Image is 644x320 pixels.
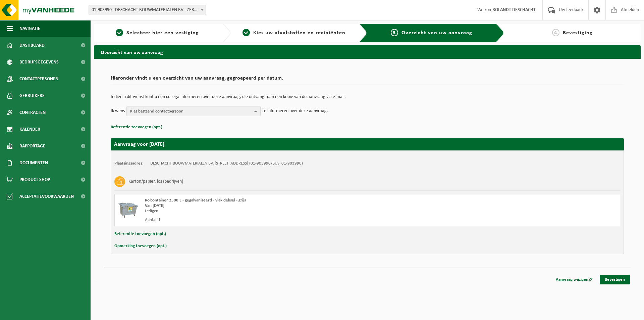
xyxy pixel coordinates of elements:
[114,230,166,238] button: Referentie toevoegen (opt.)
[19,104,46,121] span: Contracten
[391,29,398,36] span: 3
[262,106,328,116] p: te informeren over deze aanvraag.
[116,29,123,36] span: 1
[145,198,246,202] span: Rolcontainer 2500 L - gegalvaniseerd - vlak deksel - grijs
[94,45,641,58] h2: Overzicht van uw aanvraag
[89,5,206,15] span: 01-903990 - DESCHACHT BOUWMATERIALEN BV - ZERKEGEM
[111,106,125,116] p: Ik wens
[19,138,45,154] span: Rapportage
[551,275,598,284] a: Aanvraag wijzigen
[114,142,164,147] strong: Aanvraag voor [DATE]
[19,20,40,37] span: Navigatie
[492,7,536,12] strong: ROLANDT DESCHACHT
[19,87,45,104] span: Gebruikers
[97,29,217,37] a: 1Selecteer hier een vestiging
[150,161,303,166] td: DESCHACHT BOUWMATERIALEN BV, [STREET_ADDRESS] (01-903990/BUS, 01-903990)
[19,71,58,87] span: Contactpersonen
[114,161,144,166] strong: Plaatsingsadres:
[118,198,138,218] img: WB-2500-GAL-GY-01.png
[89,5,206,15] span: 01-903990 - DESCHACHT BOUWMATERIALEN BV - ZERKEGEM
[111,76,624,85] h2: Hieronder vindt u een overzicht van uw aanvraag, gegroepeerd per datum.
[126,30,199,36] span: Selecteer hier een vestiging
[19,171,50,188] span: Product Shop
[401,30,472,36] span: Overzicht van uw aanvraag
[19,54,59,71] span: Bedrijfsgegevens
[114,242,167,250] button: Opmerking toevoegen (opt.)
[126,106,261,116] button: Kies bestaand contactpersoon
[111,95,624,99] p: Indien u dit wenst kunt u een collega informeren over deze aanvraag, die ontvangt dan een kopie v...
[111,123,162,132] button: Referentie toevoegen (opt.)
[253,30,345,36] span: Kies uw afvalstoffen en recipiënten
[19,154,48,171] span: Documenten
[243,29,250,36] span: 2
[552,29,559,36] span: 4
[145,203,164,208] strong: Van [DATE]
[234,29,354,37] a: 2Kies uw afvalstoffen en recipiënten
[145,209,394,214] div: Ledigen
[145,217,394,223] div: Aantal: 1
[563,30,593,36] span: Bevestiging
[130,106,252,117] span: Kies bestaand contactpersoon
[600,275,630,284] a: Bevestigen
[19,188,74,205] span: Acceptatievoorwaarden
[128,176,183,187] h3: Karton/papier, los (bedrijven)
[19,37,45,54] span: Dashboard
[19,121,40,138] span: Kalender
